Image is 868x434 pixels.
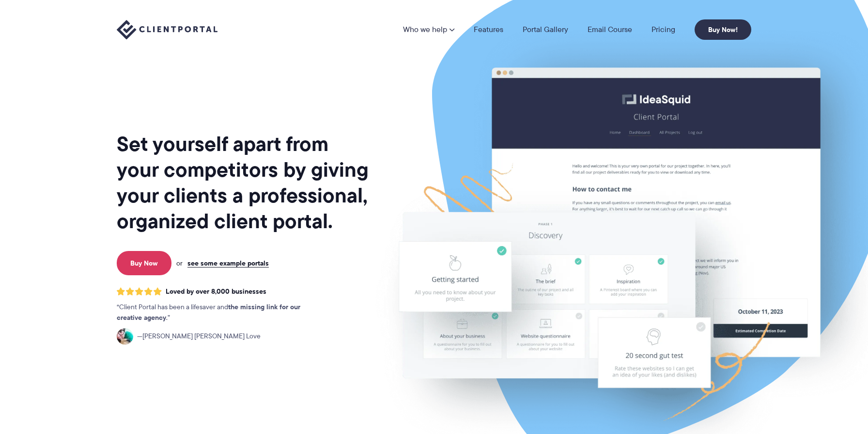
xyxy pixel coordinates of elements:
[523,26,568,33] a: Portal Gallery
[166,287,266,296] span: Loved by over 8,000 businesses
[474,26,503,33] a: Features
[117,301,300,323] strong: the missing link for our creative agency
[117,302,320,323] p: Client Portal has been a lifesaver and .
[117,131,371,234] h1: Set yourself apart from your competitors by giving your clients a professional, organized client ...
[695,19,751,40] a: Buy Now!
[117,251,171,275] a: Buy Now
[187,259,269,267] a: see some example portals
[588,26,632,33] a: Email Course
[176,259,183,267] span: or
[137,331,261,342] span: [PERSON_NAME] [PERSON_NAME] Love
[403,26,454,33] a: Who we help
[651,26,675,33] a: Pricing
